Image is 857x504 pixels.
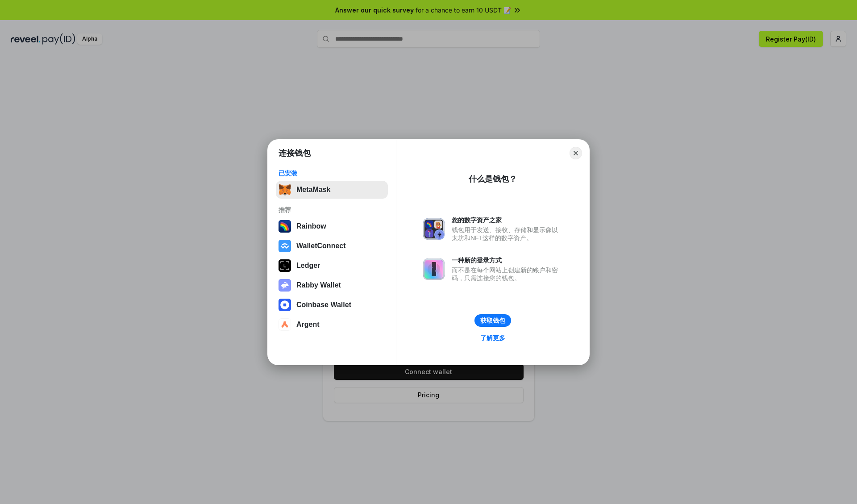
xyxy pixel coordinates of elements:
[296,301,351,309] div: Coinbase Wallet
[423,218,445,240] img: svg+xml,%3Csvg%20xmlns%3D%22http%3A%2F%2Fwww.w3.org%2F2000%2Fsvg%22%20fill%3D%22none%22%20viewBox...
[480,317,505,325] div: 获取钱包
[279,206,385,214] div: 推荐
[279,318,291,331] img: svg+xml,%3Csvg%20width%3D%2228%22%20height%3D%2228%22%20viewBox%3D%220%200%2028%2028%22%20fill%3D...
[279,148,311,158] h1: 连接钱包
[279,279,291,292] img: svg+xml,%3Csvg%20xmlns%3D%22http%3A%2F%2Fwww.w3.org%2F2000%2Fsvg%22%20fill%3D%22none%22%20viewBox...
[452,266,562,282] div: 而不是在每个网站上创建新的账户和密码，只需连接您的钱包。
[296,281,341,289] div: Rabby Wallet
[276,217,388,235] button: Rainbow
[276,276,388,294] button: Rabby Wallet
[296,186,330,194] div: MetaMask
[279,299,291,311] img: svg+xml,%3Csvg%20width%3D%2228%22%20height%3D%2228%22%20viewBox%3D%220%200%2028%2028%22%20fill%3D...
[452,256,562,264] div: 一种新的登录方式
[276,257,388,275] button: Ledger
[469,174,517,184] div: 什么是钱包？
[276,181,388,199] button: MetaMask
[276,296,388,314] button: Coinbase Wallet
[279,240,291,252] img: svg+xml,%3Csvg%20width%3D%2228%22%20height%3D%2228%22%20viewBox%3D%220%200%2028%2028%22%20fill%3D...
[279,183,291,196] img: svg+xml,%3Csvg%20fill%3D%22none%22%20height%3D%2233%22%20viewBox%3D%220%200%2035%2033%22%20width%...
[452,226,562,242] div: 钱包用于发送、接收、存储和显示像以太坊和NFT这样的数字资产。
[296,242,346,250] div: WalletConnect
[279,169,385,177] div: 已安装
[480,334,505,342] div: 了解更多
[279,259,291,272] img: svg+xml,%3Csvg%20xmlns%3D%22http%3A%2F%2Fwww.w3.org%2F2000%2Fsvg%22%20width%3D%2228%22%20height%3...
[276,316,388,333] button: Argent
[279,220,291,233] img: svg+xml,%3Csvg%20width%3D%22120%22%20height%3D%22120%22%20viewBox%3D%220%200%20120%20120%22%20fil...
[276,237,388,255] button: WalletConnect
[452,216,562,224] div: 您的数字资产之家
[570,147,582,159] button: Close
[423,258,445,280] img: svg+xml,%3Csvg%20xmlns%3D%22http%3A%2F%2Fwww.w3.org%2F2000%2Fsvg%22%20fill%3D%22none%22%20viewBox...
[296,321,320,329] div: Argent
[296,262,320,270] div: Ledger
[296,222,326,230] div: Rainbow
[475,332,511,344] a: 了解更多
[474,314,511,327] button: 获取钱包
